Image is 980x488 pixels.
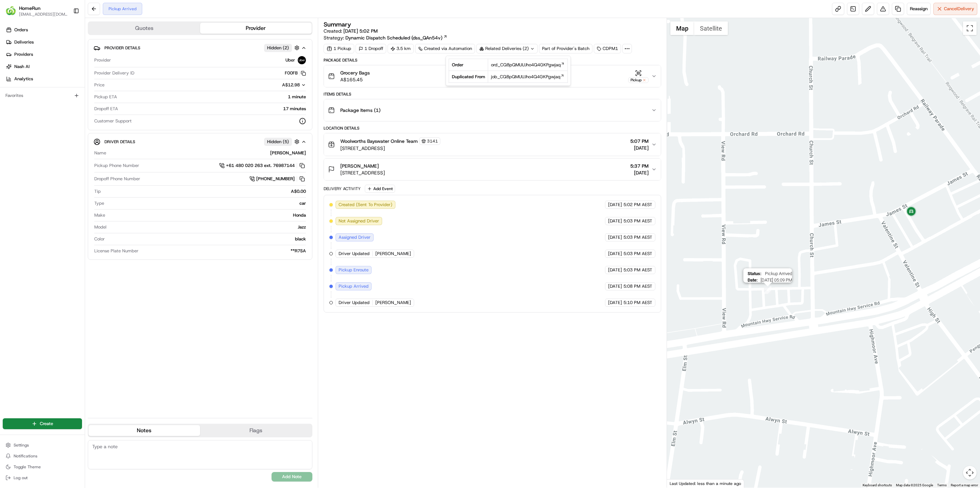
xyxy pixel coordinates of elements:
a: Terms (opens in new tab) [937,483,947,487]
img: HomeRun [5,5,16,16]
a: ord_CQ8pQMUUJho4Q4GKPgwjaq [491,62,565,68]
a: job_CQ8pQMUUJho4Q4GKPgwjaq [491,74,565,80]
span: Analytics [14,76,33,82]
a: Nash AI [3,61,85,72]
button: CancelDelivery [933,3,977,15]
span: Created (Sent To Provider) [339,202,392,208]
button: Provider [200,23,312,34]
span: [DATE] [608,283,622,289]
span: Package Items ( 1 ) [340,107,380,114]
button: Provider DetailsHidden (2) [94,42,307,53]
span: 3141 [427,138,438,144]
a: Created via Automation [415,44,475,53]
div: Location Details [324,125,661,131]
button: A$12.98 [246,82,306,88]
button: Driver DetailsHidden (5) [94,136,307,147]
span: Pickup Phone Number [94,163,139,169]
span: [DATE] [608,218,622,224]
span: A$12.98 [282,82,300,88]
span: Dropoff Phone Number [94,176,140,182]
button: Hidden (2) [264,44,301,52]
div: 1 Pickup [324,44,354,53]
span: Deliveries [14,39,34,45]
span: [DATE] [608,267,622,273]
div: Package Details [324,57,661,63]
span: Make [94,212,105,218]
img: uber-new-logo.jpeg [298,56,306,64]
span: Pickup Enroute [339,267,369,273]
div: car [107,200,306,206]
span: Date : [747,277,757,283]
span: License Plate Number [94,248,138,254]
div: Related Deliveries (2) [476,44,538,53]
button: Grocery BagsA$165.45Pickup [324,65,661,87]
span: [DATE] [608,300,622,306]
span: Customer Support [94,118,132,124]
button: Map camera controls [963,466,977,479]
span: Provider Delivery ID [94,70,134,76]
div: Honda [108,212,306,218]
span: Woolworths Bayswater Online Team [340,138,418,145]
span: 5:03 PM AEST [623,251,652,257]
button: Toggle Theme [3,462,82,472]
span: Driver Details [104,139,135,145]
button: F00FB [285,70,306,76]
span: Created: [324,28,378,34]
span: Tip [94,188,101,195]
div: Strategy: [324,34,447,41]
span: job_CQ8pQMUUJho4Q4GKPgwjaq [491,74,560,80]
span: A$165.45 [340,76,370,83]
span: 5:07 PM [630,138,649,145]
a: +61 480 020 263 ext. 76987144 [219,162,306,169]
span: Name [94,150,106,156]
span: 5:08 PM AEST [623,283,652,289]
span: Uber [285,57,295,63]
span: Dynamic Dispatch Scheduled (dss_QAn54v) [345,34,442,41]
span: [STREET_ADDRESS] [340,169,385,176]
button: Keyboard shortcuts [863,483,892,488]
span: [DATE] [608,234,622,240]
span: Color [94,236,105,242]
button: Notes [88,425,200,436]
div: Items Details [324,91,661,97]
span: 5:02 PM AEST [623,202,652,208]
span: 5:37 PM [630,163,649,169]
span: Provider [94,57,111,63]
button: Create [3,418,82,429]
span: [DATE] [630,169,649,176]
button: Flags [200,425,312,436]
span: Log out [14,475,28,481]
a: Providers [3,49,85,60]
div: Last Updated: less than a minute ago [667,479,744,488]
div: 17 minutes [121,106,306,112]
button: HomeRunHomeRun[EMAIL_ADDRESS][DOMAIN_NAME] [3,3,70,19]
div: 1 Dropoff [356,44,386,53]
button: Show street map [670,21,694,35]
a: Analytics [3,73,85,84]
a: Report a map error [951,483,978,487]
button: Toggle fullscreen view [963,21,977,35]
span: ord_CQ8pQMUUJho4Q4GKPgwjaq [491,62,561,68]
div: 3.5 km [388,44,414,53]
button: Quotes [88,23,200,34]
span: 5:03 PM AEST [623,267,652,273]
a: Orders [3,24,85,35]
span: Notifications [14,453,37,459]
button: Pickup [628,70,649,83]
button: Show satellite imagery [694,21,728,35]
span: Providers [14,51,33,57]
span: Pickup Arrived [764,271,792,276]
button: [EMAIL_ADDRESS][DOMAIN_NAME] [19,12,68,17]
span: [DATE] 05:09 PM [760,277,792,283]
a: Dynamic Dispatch Scheduled (dss_QAn54v) [345,34,447,41]
button: Woolworths Bayswater Online Team3141[STREET_ADDRESS]5:07 PM[DATE] [324,133,661,156]
div: 4 [764,286,771,294]
span: Dropoff ETA [94,106,118,112]
div: Favorites [3,90,82,101]
button: HomeRun [19,5,40,12]
button: Settings [3,440,82,450]
button: Add Event [365,185,395,193]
